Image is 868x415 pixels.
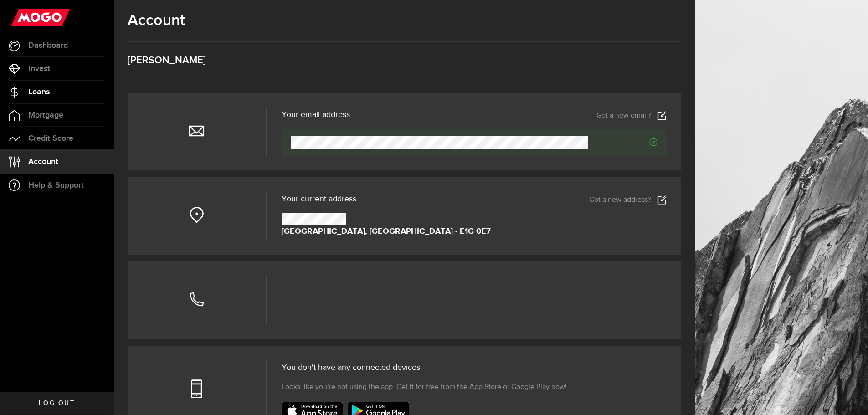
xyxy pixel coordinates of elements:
[589,195,667,205] a: Got a new address?
[282,382,567,393] span: Looks like you’re not using the app. Get it for free from the App Store or Google Play now!
[28,88,50,96] span: Loans
[28,158,58,166] span: Account
[282,111,350,119] h3: Your email address
[7,4,35,31] button: Open LiveChat chat widget
[28,41,68,50] span: Dashboard
[28,111,63,119] span: Mortgage
[128,56,681,66] h3: [PERSON_NAME]
[128,11,681,30] h1: Account
[588,138,657,146] span: Verified
[282,364,420,372] span: You don't have any connected devices
[28,134,73,143] span: Credit Score
[28,65,50,73] span: Invest
[282,225,491,238] strong: [GEOGRAPHIC_DATA], [GEOGRAPHIC_DATA] - E1G 0E7
[39,400,75,406] span: Log out
[28,181,84,190] span: Help & Support
[282,195,356,203] span: Your current address
[596,111,667,120] a: Got a new email?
